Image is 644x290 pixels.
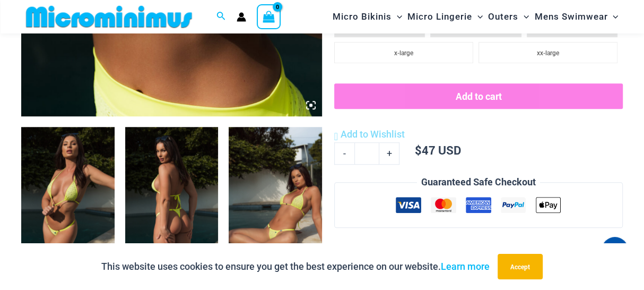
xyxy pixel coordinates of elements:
span: x-large [394,49,413,57]
legend: Guaranteed Safe Checkout [417,174,540,190]
img: Bubble Mesh Highlight Yellow 309 Tri Top 469 Thong [125,127,219,267]
span: Mens Swimwear [534,3,607,30]
img: Bubble Mesh Highlight Yellow 309 Tri Top 469 Thong [229,127,322,267]
span: Micro Lingerie [407,3,472,30]
a: + [379,142,399,165]
p: This website uses cookies to ensure you get the best experience on our website. [101,259,490,275]
span: Add to Wishlist [341,129,405,140]
li: xx-large [478,42,617,63]
button: Accept [498,254,543,279]
bdi: 47 USD [415,142,461,158]
li: x-large [334,42,473,63]
nav: Site Navigation [328,2,623,32]
a: Micro LingerieMenu ToggleMenu Toggle [405,3,485,30]
input: Product quantity [354,142,379,165]
span: xx-large [537,49,559,57]
span: Outers [488,3,518,30]
span: $ [415,142,422,158]
span: Menu Toggle [607,3,618,30]
span: Menu Toggle [472,3,483,30]
span: Micro Bikinis [333,3,391,30]
span: Menu Toggle [391,3,402,30]
a: View Shopping Cart, empty [257,4,281,29]
img: Bubble Mesh Highlight Yellow 309 Tri Top 469 Thong [21,127,115,267]
a: Mens SwimwearMenu ToggleMenu Toggle [532,3,621,30]
span: Menu Toggle [518,3,529,30]
img: MM SHOP LOGO FLAT [22,5,196,29]
a: Search icon link [216,10,226,23]
a: Micro BikinisMenu ToggleMenu Toggle [330,3,405,30]
a: Account icon link [237,12,246,22]
button: Add to cart [334,83,623,109]
a: OutersMenu ToggleMenu Toggle [485,3,532,30]
a: Add to Wishlist [334,126,405,142]
a: - [334,142,354,165]
a: Learn more [441,261,490,272]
